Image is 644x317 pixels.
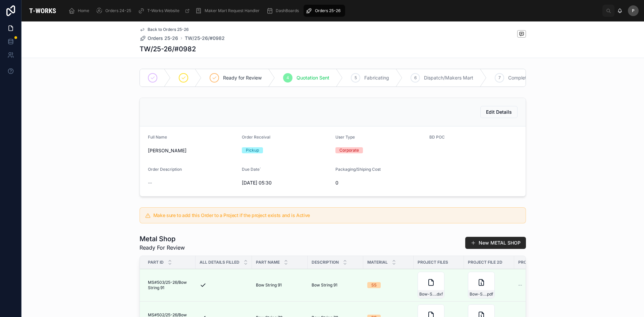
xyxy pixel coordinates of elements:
[335,179,424,186] span: 0
[312,260,339,265] span: Description
[105,8,131,13] span: Orders 24-25
[429,135,445,140] span: BD POC
[486,292,493,297] span: .pdf
[147,8,179,13] span: T-Works Website
[193,5,264,17] a: Maker Mart Request Handler
[364,74,389,81] span: Fabricating
[148,167,182,172] span: Order Description
[223,74,262,81] span: Ready for Review
[276,8,299,13] span: DashBoards
[200,260,239,265] span: All Details Filled
[148,147,236,154] span: [PERSON_NAME]
[498,75,501,81] span: 7
[480,106,518,118] button: Edit Details
[286,75,289,81] span: 4
[27,5,58,16] img: App logo
[78,8,89,13] span: Home
[371,282,377,288] div: SS
[304,5,345,17] a: Orders 25-26
[419,292,436,297] span: Bow-String-91
[508,74,529,81] span: Complete
[424,74,473,81] span: Dispatch/Makers Mart
[436,292,443,297] span: .dxf
[312,282,337,288] span: Bow String 91
[264,5,304,17] a: DashBoards
[414,75,417,81] span: 6
[242,135,270,140] span: Order Receival
[148,260,164,265] span: Part ID
[315,8,340,13] span: Orders 25-26
[242,179,330,186] span: [DATE] 05:30
[140,44,196,54] h1: TW/25-26/#0982
[136,5,193,17] a: T-Works Website
[246,147,259,153] div: Pickup
[518,282,522,288] span: --
[140,27,189,32] a: Back to Orders 25-26
[205,8,260,13] span: Maker Mart Request Handler
[153,213,520,218] h5: Make sure to add this Order to a Project if the project exists and is Active
[256,260,280,265] span: Part Name
[518,260,549,265] span: Process Type
[66,5,94,17] a: Home
[148,27,189,32] span: Back to Orders 25-26
[148,280,192,290] span: MS#503/25-26/Bow String 91
[148,179,152,186] span: --
[148,135,167,140] span: Full Name
[140,35,178,42] a: Orders 25-26
[465,237,526,249] button: New METAL SHOP
[94,5,136,17] a: Orders 24-25
[632,8,635,13] span: P
[335,135,355,140] span: User Type
[64,3,602,18] div: scrollable content
[468,260,502,265] span: Project File 2D
[140,234,185,244] h1: Metal Shop
[242,167,261,172] span: Due Date`
[185,35,225,42] a: TW/25-26/#0982
[367,260,388,265] span: Material
[297,74,329,81] span: Quotation Sent
[418,260,448,265] span: Project Files
[256,282,282,288] span: Bow String 91
[148,35,178,42] span: Orders 25-26
[470,292,486,297] span: Bow-String-91
[355,75,357,81] span: 5
[486,109,512,115] span: Edit Details
[335,167,381,172] span: Packaging/Shiping Cost
[140,244,185,252] span: Ready For Review
[339,147,359,153] div: Corporate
